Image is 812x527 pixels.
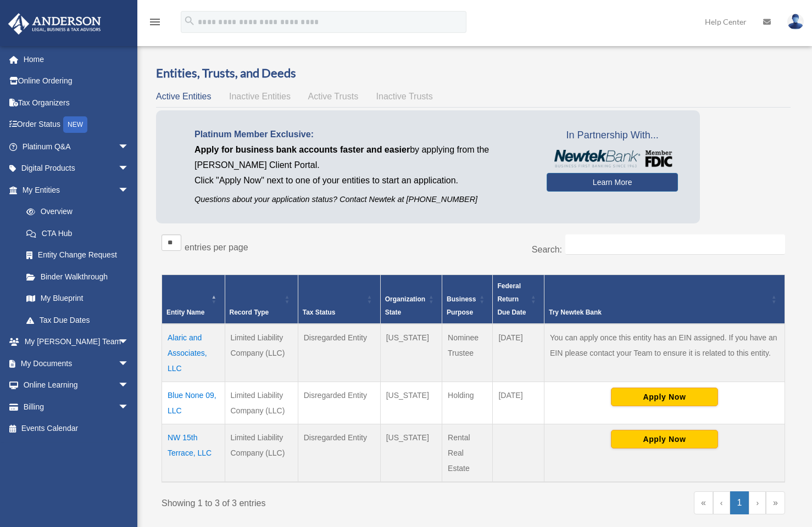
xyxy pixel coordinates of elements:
[148,19,162,29] a: menu
[5,13,104,35] img: Anderson Advisors Platinum Portal
[8,374,146,396] a: Online Learningarrow_drop_down
[442,424,493,483] td: Rental Real Estate
[493,382,544,424] td: [DATE]
[8,179,140,201] a: My Entitiesarrow_drop_down
[380,382,442,424] td: [US_STATE]
[15,244,140,266] a: Entity Change Request
[749,491,766,514] a: Next
[8,418,146,440] a: Events Calendar
[162,382,225,424] td: Blue None 09, LLC
[8,114,146,136] a: Order StatusNEW
[118,136,140,158] span: arrow_drop_down
[8,396,146,418] a: Billingarrow_drop_down
[298,324,380,382] td: Disregarded Entity
[15,201,135,223] a: Overview
[549,306,768,319] div: Try Newtek Bank
[156,65,791,82] h3: Entities, Trusts, and Deeds
[298,424,380,483] td: Disregarded Entity
[442,275,493,324] th: Business Purpose: Activate to sort
[118,352,140,375] span: arrow_drop_down
[611,430,718,448] button: Apply Now
[225,382,298,424] td: Limited Liability Company (LLC)
[118,331,140,354] span: arrow_drop_down
[447,295,476,316] span: Business Purpose
[225,324,298,382] td: Limited Liability Company (LLC)
[166,309,204,316] span: Entity Name
[298,275,380,324] th: Tax Status: Activate to sort
[532,245,562,254] label: Search:
[194,142,530,173] p: by applying from the [PERSON_NAME] Client Portal.
[298,382,380,424] td: Disregarded Entity
[694,491,713,514] a: First
[8,48,146,70] a: Home
[229,92,291,101] span: Inactive Entities
[148,15,162,29] i: menu
[547,127,678,144] span: In Partnership With...
[380,324,442,382] td: [US_STATE]
[787,14,804,30] img: User Pic
[547,173,678,192] a: Learn More
[162,324,225,382] td: Alaric and Associates, LLC
[15,309,140,331] a: Tax Due Dates
[713,491,730,514] a: Previous
[194,127,530,142] p: Platinum Member Exclusive:
[15,266,140,288] a: Binder Walkthrough
[162,424,225,483] td: NW 15th Terrace, LLC
[497,282,526,316] span: Federal Return Due Date
[162,275,225,324] th: Entity Name: Activate to invert sorting
[544,324,785,382] td: You can apply once this entity has an EIN assigned. If you have an EIN please contact your Team t...
[225,424,298,483] td: Limited Liability Company (LLC)
[162,491,465,511] div: Showing 1 to 3 of 3 entries
[766,491,785,514] a: Last
[15,222,140,244] a: CTA Hub
[194,173,530,188] p: Click "Apply Now" next to one of your entities to start an application.
[611,388,718,406] button: Apply Now
[8,158,146,180] a: Digital Productsarrow_drop_down
[308,92,359,101] span: Active Trusts
[118,374,140,397] span: arrow_drop_down
[380,275,442,324] th: Organization State: Activate to sort
[8,92,146,114] a: Tax Organizers
[63,116,87,133] div: NEW
[544,275,785,324] th: Try Newtek Bank : Activate to sort
[118,396,140,418] span: arrow_drop_down
[156,92,211,101] span: Active Entities
[15,288,140,310] a: My Blueprint
[493,324,544,382] td: [DATE]
[730,491,749,514] a: 1
[225,275,298,324] th: Record Type: Activate to sort
[118,179,140,201] span: arrow_drop_down
[380,424,442,483] td: [US_STATE]
[493,275,544,324] th: Federal Return Due Date: Activate to sort
[442,382,493,424] td: Holding
[8,331,146,353] a: My [PERSON_NAME] Teamarrow_drop_down
[194,193,530,206] p: Questions about your application status? Contact Newtek at [PHONE_NUMBER]
[118,158,140,180] span: arrow_drop_down
[8,70,146,92] a: Online Ordering
[230,309,269,316] span: Record Type
[303,309,336,316] span: Tax Status
[552,150,672,167] img: NewtekBankLogoSM.png
[183,15,196,27] i: search
[194,145,410,154] span: Apply for business bank accounts faster and easier
[442,324,493,382] td: Nominee Trustee
[8,352,146,374] a: My Documentsarrow_drop_down
[185,243,248,252] label: entries per page
[8,136,146,158] a: Platinum Q&Aarrow_drop_down
[385,295,425,316] span: Organization State
[376,92,433,101] span: Inactive Trusts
